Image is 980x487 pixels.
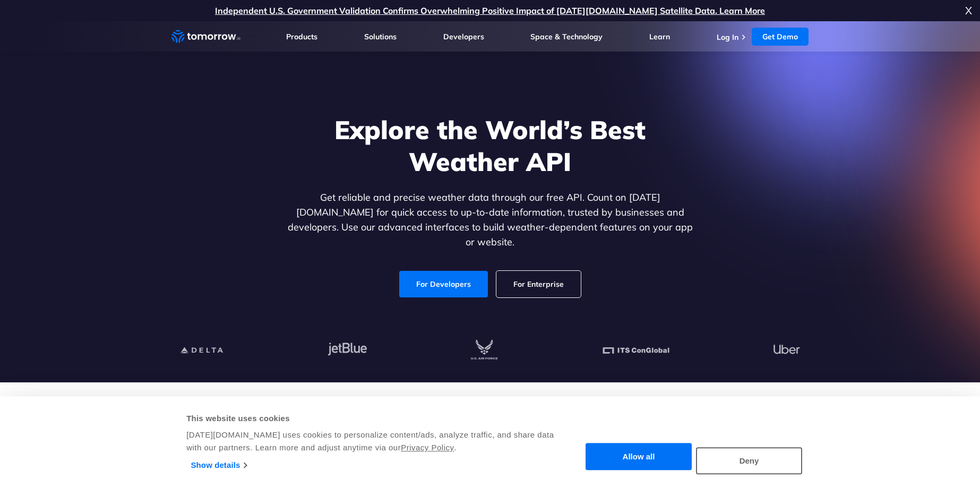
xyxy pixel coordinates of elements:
[717,32,738,42] a: Log In
[530,32,603,41] a: Space & Technology
[286,32,317,41] a: Products
[186,429,555,454] div: [DATE][DOMAIN_NAME] uses cookies to personalize content/ads, analyze traffic, and share data with...
[649,32,670,41] a: Learn
[696,447,802,474] button: Deny
[191,457,247,473] a: Show details
[186,412,555,425] div: This website uses cookies
[215,5,765,16] a: Independent U.S. Government Validation Confirms Overwhelming Positive Impact of [DATE][DOMAIN_NAM...
[171,29,240,45] a: Home link
[586,443,692,471] button: Allow all
[399,271,488,297] a: For Developers
[364,32,397,41] a: Solutions
[285,190,695,250] p: Get reliable and precise weather data through our free API. Count on [DATE][DOMAIN_NAME] for quic...
[285,114,695,177] h1: Explore the World’s Best Weather API
[752,28,809,46] a: Get Demo
[443,32,484,41] a: Developers
[496,271,581,297] a: For Enterprise
[401,443,454,452] a: Privacy Policy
